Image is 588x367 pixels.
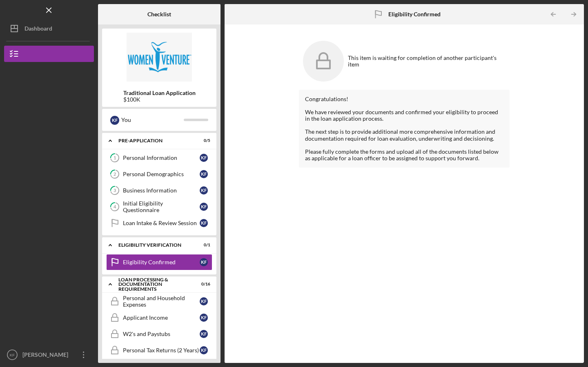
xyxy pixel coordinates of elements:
[200,330,208,338] div: K F
[20,347,73,365] div: [PERSON_NAME]
[200,346,208,354] div: K F
[305,109,503,122] div: We have reviewed your documents and confirmed your eligibility to proceed in the loan application...
[106,254,212,270] a: Eligibility ConfirmedKF
[106,342,212,358] a: Personal Tax Returns (2 Years)KF
[110,116,119,125] div: K F
[123,295,200,308] div: Personal and Household Expenses
[123,347,200,354] div: Personal Tax Returns (2 Years)
[196,138,210,143] div: 0 / 5
[196,243,210,248] div: 0 / 1
[200,258,208,266] div: K F
[4,347,94,363] button: KF[PERSON_NAME]
[114,188,116,193] tspan: 3
[123,331,200,337] div: W2's and Paystubs
[118,243,190,248] div: Eligibility Verification
[24,20,52,39] div: Dashboard
[123,96,196,103] div: $100K
[118,277,190,292] div: Loan Processing & Documentation Requirements
[106,166,212,182] a: 2Personal DemographicsKF
[123,90,196,96] b: Traditional Loan Application
[114,204,116,210] tspan: 4
[200,154,208,162] div: K F
[123,314,200,321] div: Applicant Income
[200,314,208,322] div: K F
[114,155,116,161] tspan: 1
[106,326,212,342] a: W2's and PaystubsKF
[348,55,506,68] div: This item is waiting for completion of another participant's item
[123,200,200,213] div: Initial Eligibility Questionnaire
[102,33,216,82] img: Product logo
[106,215,212,231] a: Loan Intake & Review SessionKF
[106,310,212,326] a: Applicant IncomeKF
[200,219,208,227] div: K F
[123,259,200,265] div: Eligibility Confirmed
[123,155,200,161] div: Personal Information
[196,282,210,287] div: 0 / 16
[200,186,208,195] div: K F
[106,182,212,199] a: 3Business InformationKF
[118,138,190,143] div: Pre-Application
[106,150,212,166] a: 1Personal InformationKF
[106,293,212,310] a: Personal and Household ExpensesKF
[123,187,200,194] div: Business Information
[123,171,200,177] div: Personal Demographics
[10,353,15,357] text: KF
[200,203,208,211] div: K F
[388,11,441,18] b: Eligibility Confirmed
[305,148,503,161] div: Please fully complete the forms and upload all of the documents listed below as applicable for a ...
[4,20,94,37] button: Dashboard
[121,113,184,127] div: You
[106,199,212,215] a: 4Initial Eligibility QuestionnaireKF
[200,297,208,305] div: K F
[305,96,503,102] div: Congratulations!
[114,172,116,177] tspan: 2
[147,11,171,18] b: Checklist
[200,170,208,178] div: K F
[305,128,503,141] div: The next step is to provide additional more comprehensive information and documentation required ...
[123,220,200,226] div: Loan Intake & Review Session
